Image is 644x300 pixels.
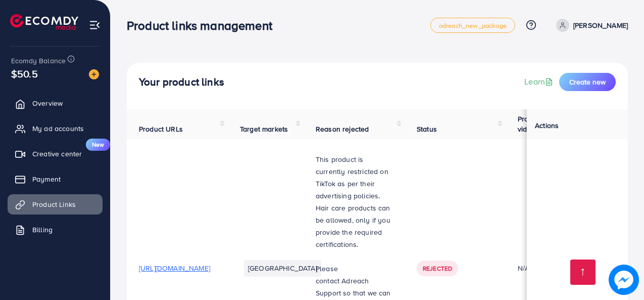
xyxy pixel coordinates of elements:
[8,93,103,113] a: Overview
[535,120,559,131] span: Actions
[316,124,369,134] span: Reason rejected
[430,18,515,33] a: adreach_new_package
[8,194,103,215] a: Product Links
[32,149,82,159] span: Creative center
[423,264,452,273] span: Rejected
[139,76,224,89] h4: Your product links
[518,263,542,273] div: N/A
[518,114,542,134] span: Product video
[417,124,437,134] span: Status
[8,169,103,189] a: Payment
[611,267,636,292] img: image
[10,14,78,30] img: logo
[8,118,103,139] a: My ad accounts
[32,98,63,108] span: Overview
[11,66,38,81] span: $50.5
[32,225,53,235] span: Billing
[559,73,616,91] button: Create new
[569,77,606,87] span: Create new
[139,263,210,273] span: [URL][DOMAIN_NAME]
[89,19,101,31] img: menu
[240,124,288,134] span: Target markets
[139,124,183,134] span: Product URLs
[32,174,61,184] span: Payment
[552,19,628,32] a: [PERSON_NAME]
[316,153,392,250] p: This product is currently restricted on TikTok as per their advertising policies. Hair care produ...
[86,139,110,151] span: New
[89,69,99,79] img: image
[32,123,84,134] span: My ad accounts
[127,18,280,33] h3: Product links management
[8,144,103,164] a: Creative centerNew
[439,22,507,29] span: adreach_new_package
[573,19,628,31] p: [PERSON_NAME]
[524,76,555,88] a: Learn
[8,220,103,240] a: Billing
[32,199,76,209] span: Product Links
[244,260,321,276] li: [GEOGRAPHIC_DATA]
[11,56,66,66] span: Ecomdy Balance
